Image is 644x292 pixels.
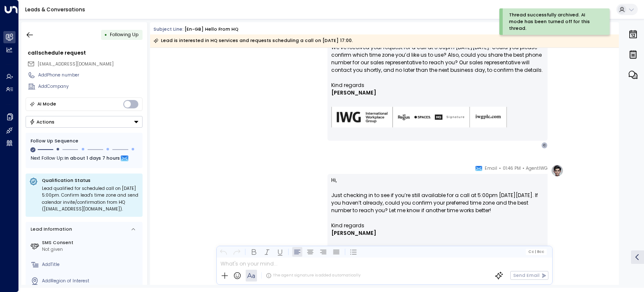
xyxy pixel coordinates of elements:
div: AddTitle [42,261,140,268]
span: Email [485,164,497,173]
span: [EMAIL_ADDRESS][DOMAIN_NAME] [38,61,114,67]
span: In about 1 days 7 hours [65,154,120,163]
span: 01:46 PM [503,164,521,173]
span: Cc Bcc [528,250,544,254]
div: AddRegion of Interest [42,278,140,284]
button: Undo [218,247,229,257]
span: [PERSON_NAME] [331,89,376,97]
span: [PERSON_NAME] [331,229,376,237]
span: AgentIWG [526,164,548,173]
span: Kind regards [331,82,364,89]
span: Subject Line: [153,26,184,32]
button: Cc|Bcc [526,249,547,255]
div: The agent signature is added automatically [266,273,361,279]
div: Signature [331,82,544,138]
button: Redo [231,247,241,257]
div: AddPhone number [38,72,143,79]
div: Next Follow Up: [31,154,138,163]
p: Hello, We’ve received your request for a call at 5:00pm [DATE][DATE]. Could you please confirm wh... [331,29,544,82]
div: Lead qualified for scheduled call on [DATE] 5:00pm. Confirm lead's time zone and send calendar in... [42,185,139,213]
div: Follow Up Sequence [31,138,138,145]
span: Following Up [110,32,138,38]
span: | [535,250,536,254]
span: • [499,164,501,173]
label: SMS Consent [42,239,140,246]
span: callschedule78@yahoo.com [38,61,114,68]
button: Actions [26,116,143,128]
div: C [541,142,548,149]
div: Button group with a nested menu [26,116,143,128]
a: Leads & Conversations [25,6,85,13]
div: Thread successfully archived. AI mode has been turned off for this thread. [509,12,597,32]
img: profile-logo.png [551,164,563,177]
div: AddCompany [38,83,143,90]
p: Hi, Just checking in to see if you’re still available for a call at 5:00pm [DATE][DATE]. If you h... [331,176,544,222]
div: • [104,29,107,40]
div: AI Mode [37,100,56,108]
div: Signature [331,222,544,279]
div: callschedule request [28,49,143,57]
span: • [522,164,525,173]
div: Lead Information [29,226,72,233]
div: Lead is interested in HQ services and requests scheduling a call on [DATE] 17:00. [153,37,353,45]
img: AIorK4zU2Kz5WUNqa9ifSKC9jFH1hjwenjvh85X70KBOPduETvkeZu4OqG8oPuqbwvp3xfXcMQJCRtwYb-SG [331,107,507,128]
div: Actions [29,119,55,125]
p: Qualification Status [42,177,139,184]
span: Kind regards [331,222,364,229]
div: Not given [42,246,140,253]
div: [en-GB] Hello from HQ [184,26,239,33]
